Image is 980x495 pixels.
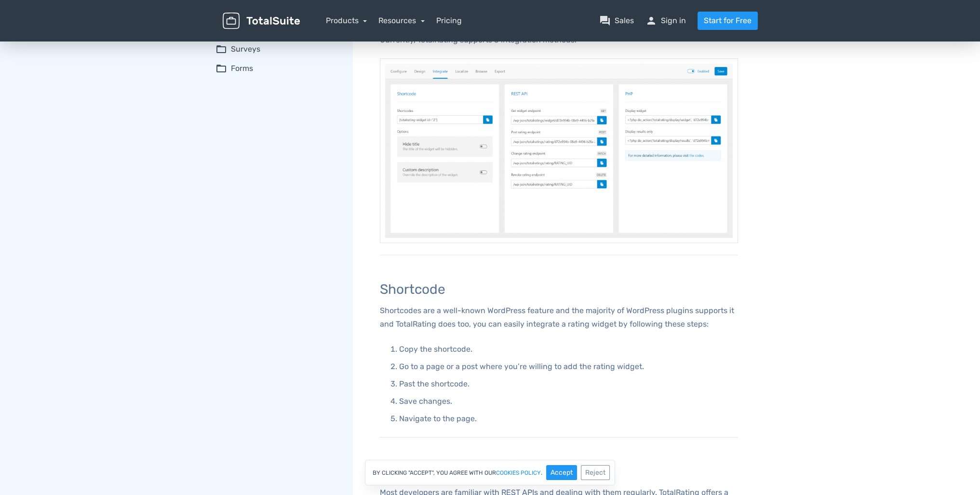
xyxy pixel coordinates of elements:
[215,63,339,74] summary: folder_openForms
[399,395,738,408] p: Save changes.
[380,58,738,243] img: Available integrations in TotalRating
[599,15,634,27] a: question_answerSales
[645,15,657,27] span: person
[223,13,300,29] img: TotalSuite for WordPress
[581,465,610,480] button: Reject
[215,63,227,74] span: folder_open
[380,304,738,331] p: Shortcodes are a well-known WordPress feature and the majority of WordPress plugins supports it a...
[326,16,367,25] a: Products
[546,465,577,480] button: Accept
[496,470,541,476] a: cookies policy
[365,460,615,485] div: By clicking "Accept", you agree with our .
[436,15,462,27] a: Pricing
[378,16,425,25] a: Resources
[380,282,738,297] h3: Shortcode
[599,15,611,27] span: question_answer
[215,43,227,55] span: folder_open
[399,360,738,373] p: Go to a page or a post where you’re willing to add the rating widget.
[215,43,339,55] summary: folder_openSurveys
[698,12,758,30] a: Start for Free
[645,15,686,27] a: personSign in
[399,377,738,391] p: Past the shortcode.
[399,412,738,426] p: Navigate to the page.
[399,343,738,356] p: Copy the shortcode.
